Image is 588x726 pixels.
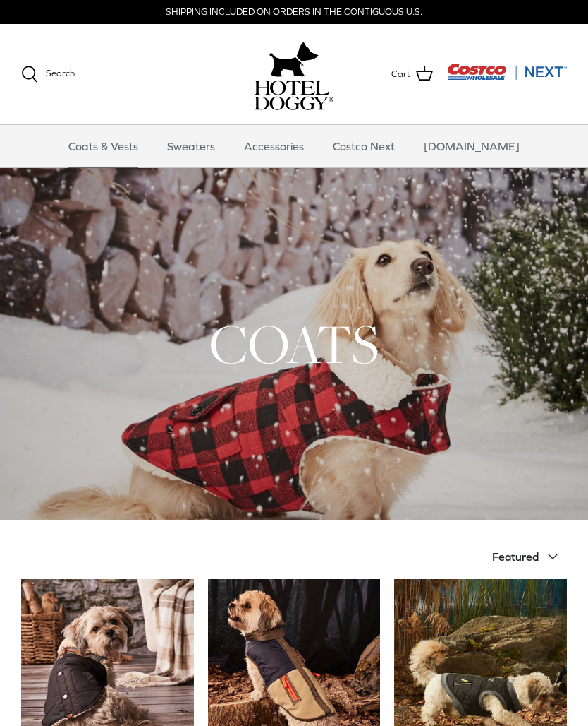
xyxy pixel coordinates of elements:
a: Search [21,66,75,83]
a: Coats & Vests [56,125,151,167]
a: [DOMAIN_NAME] [411,125,532,167]
h1: COATS [21,309,567,379]
img: hoteldoggycom [255,81,333,110]
a: Cart [391,65,433,83]
button: Featured [492,541,567,572]
span: Featured [492,550,539,563]
a: Sweaters [154,125,228,167]
img: Costco Next [447,63,567,81]
span: Search [46,68,75,78]
img: hoteldoggy.com [269,38,319,81]
a: Costco Next [320,125,408,167]
a: Accessories [231,125,317,167]
a: Visit Costco Next [447,72,567,83]
span: Cart [391,67,410,82]
a: hoteldoggy.com hoteldoggycom [255,38,333,110]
